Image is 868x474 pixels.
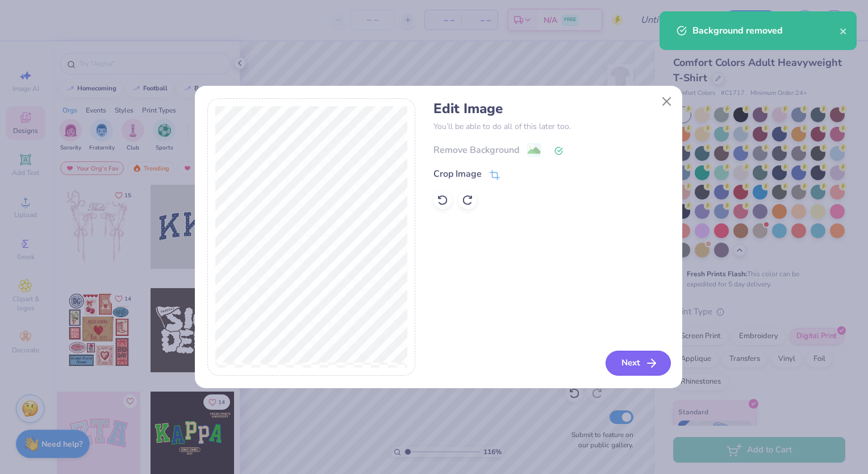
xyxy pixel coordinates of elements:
p: You’ll be able to do all of this later too. [433,120,669,132]
button: Next [606,351,671,376]
div: Background removed [692,24,840,38]
div: Crop Image [433,167,482,181]
h4: Edit Image [433,101,669,117]
button: Close [656,90,677,112]
button: close [840,24,848,38]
